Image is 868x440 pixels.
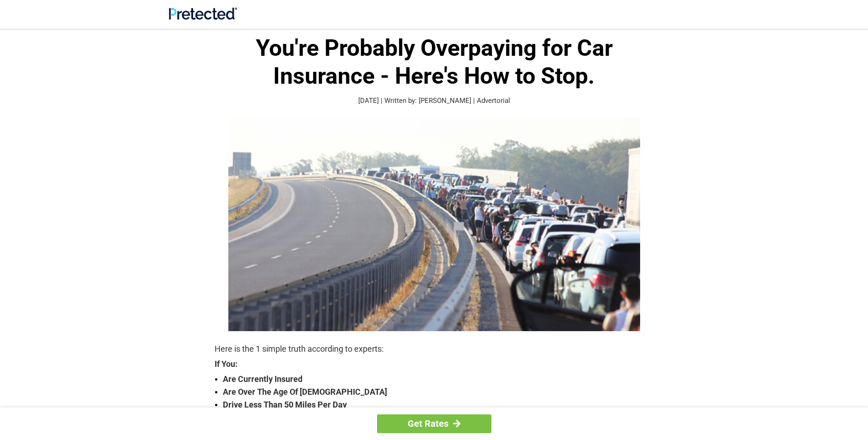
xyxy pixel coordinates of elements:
img: Site Logo [169,7,237,20]
strong: Are Over The Age Of [DEMOGRAPHIC_DATA] [223,386,654,398]
strong: Are Currently Insured [223,373,654,386]
p: [DATE] | Written by: [PERSON_NAME] | Advertorial [215,96,654,106]
h1: You're Probably Overpaying for Car Insurance - Here's How to Stop. [215,34,654,90]
a: Get Rates [377,414,491,433]
a: Site Logo [169,13,237,21]
p: Here is the 1 simple truth according to experts: [215,343,654,355]
strong: Drive Less Than 50 Miles Per Day [223,398,654,411]
strong: If You: [215,360,654,368]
